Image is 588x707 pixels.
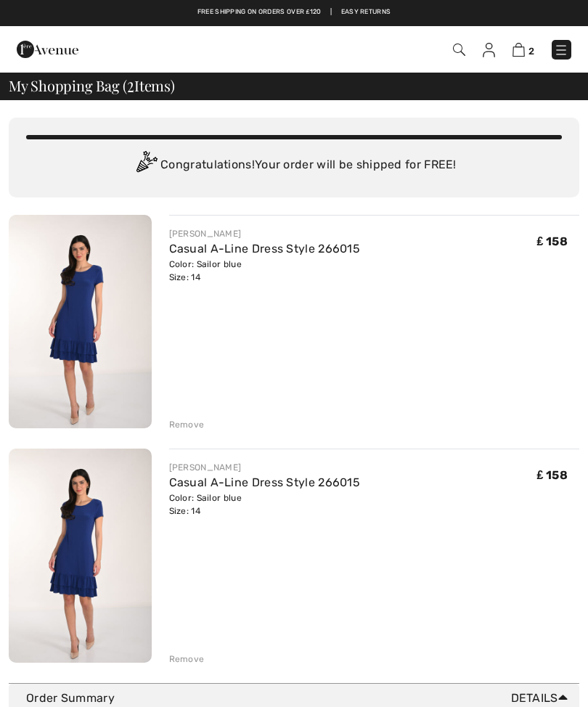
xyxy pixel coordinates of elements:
div: Color: Sailor blue Size: 14 [169,258,361,284]
a: Casual A-Line Dress Style 266015 [169,475,361,489]
span: ₤ 158 [537,234,568,248]
div: Color: Sailor blue Size: 14 [169,491,361,518]
a: 2 [513,41,534,58]
div: Remove [169,653,205,666]
a: 1ère Avenue [17,41,78,55]
a: Free shipping on orders over ₤120 [197,7,322,17]
div: [PERSON_NAME] [169,227,361,240]
img: Casual A-Line Dress Style 266015 [9,449,152,662]
img: Menu [554,43,568,57]
span: Details [511,690,573,707]
div: Congratulations! Your order will be shipped for FREE! [26,151,562,180]
div: Order Summary [26,690,573,707]
span: My Shopping Bag ( Items) [9,78,175,93]
span: 2 [127,75,134,94]
span: 2 [528,46,534,57]
a: Casual A-Line Dress Style 266015 [169,242,361,256]
span: ₤ 158 [537,468,568,482]
img: Congratulation2.svg [131,151,160,180]
img: Shopping Bag [513,43,525,57]
img: Casual A-Line Dress Style 266015 [9,215,152,428]
span: | [330,7,332,17]
img: Search [453,44,465,56]
div: Remove [169,418,205,431]
a: Easy Returns [341,7,391,17]
img: 1ère Avenue [17,35,78,64]
img: My Info [483,43,495,57]
div: [PERSON_NAME] [169,461,361,474]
